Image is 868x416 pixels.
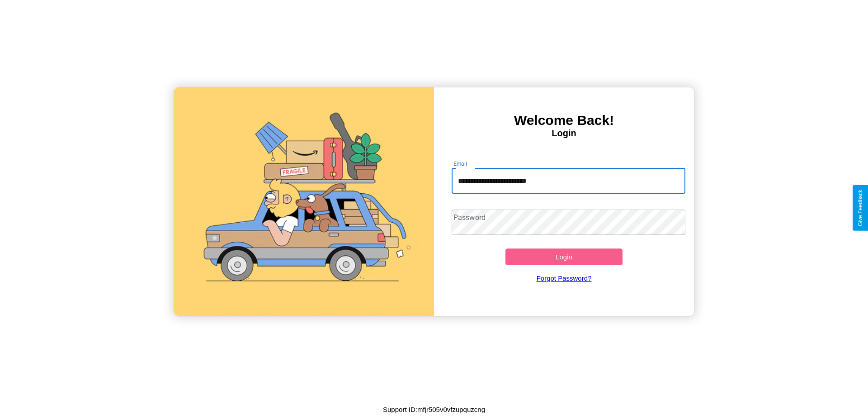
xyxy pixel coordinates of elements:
label: Email [453,160,467,167]
div: Give Feedback [857,190,863,226]
img: gif [174,87,434,316]
p: Support ID: mfjr505v0vfzupquzcng [383,403,485,416]
button: Login [505,249,623,265]
h4: Login [434,128,694,139]
a: Forgot Password? [447,265,681,291]
h3: Welcome Back! [434,113,694,128]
